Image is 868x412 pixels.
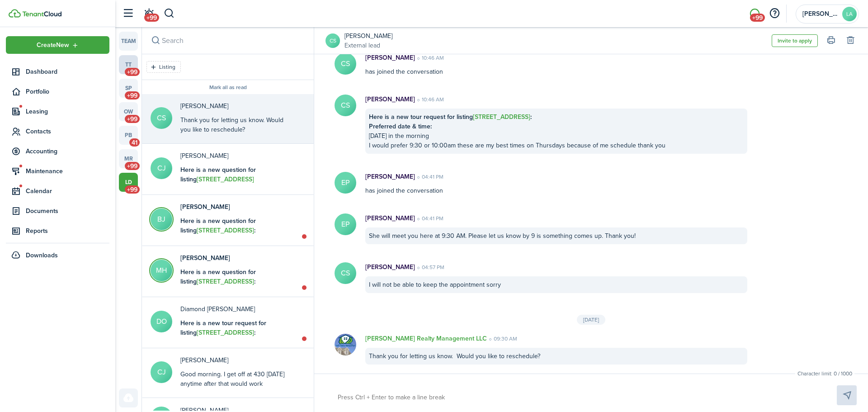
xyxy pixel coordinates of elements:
[151,361,172,383] avatar-text: CJ
[26,107,109,116] span: Leasing
[180,318,266,337] b: Here is a new tour request for listing :
[119,149,138,168] a: mr
[415,54,444,62] time: 10:46 AM
[335,262,356,284] avatar-text: CS
[415,173,443,181] time: 04:41 PM
[335,53,356,75] avatar-text: CS
[6,36,109,54] button: Open menu
[356,53,756,76] div: has joined the conversation
[26,206,109,216] span: Documents
[415,214,443,223] time: 04:41 PM
[335,213,356,235] avatar-text: EP
[180,115,293,134] div: Thank you for letting us know. Would you like to reschedule?
[22,11,61,17] img: TenantCloud
[825,34,837,47] button: Print
[180,355,293,365] p: Chakira Jones
[344,31,392,41] a: [PERSON_NAME]
[335,334,356,355] img: Adair Realty Management LLC
[144,14,159,22] span: +99
[26,186,109,196] span: Calendar
[180,202,293,212] p: Brandi Jordan
[26,127,109,136] span: Contacts
[119,173,138,192] a: ld
[180,253,293,263] p: Michael holman
[125,91,140,99] span: +99
[415,95,444,104] time: 10:46 AM
[369,122,432,131] b: Preferred date & time:
[146,61,181,73] filter-tag: Open filter
[26,226,109,236] span: Reports
[577,315,605,325] div: [DATE]
[844,34,857,47] button: Delete
[344,41,392,50] a: External lead
[119,126,138,145] a: pb
[37,42,69,48] span: Create New
[842,7,857,21] avatar-text: LA
[335,172,356,194] avatar-text: EP
[180,318,293,366] div: [DATE] in the morning If possible could it be early morning!
[129,138,140,147] span: 41
[125,115,140,123] span: +99
[180,165,256,194] b: Here is a new question for listing :
[9,9,21,18] img: TenantCloud
[142,27,314,54] input: search
[180,216,256,235] b: Here is a new question for listing :
[164,6,175,21] button: Search
[180,165,293,251] div: I am interested in [DATE][STREET_ADDRESS][PERSON_NAME] I'm interested in scheduling a tour for th...
[180,369,293,388] div: Good morning. I get off at 430 [DATE] anytime after that would work
[802,11,839,17] span: Leigh Anne
[125,162,140,170] span: +99
[140,2,157,25] a: Notifications
[415,263,444,271] time: 04:57 PM
[180,304,293,314] p: Diamond ODonnell
[119,79,138,98] a: sp
[119,102,138,121] a: ow
[335,95,356,116] avatar-text: CS
[151,311,172,332] avatar-text: DO
[151,208,172,230] avatar-text: BJ
[767,6,782,21] button: Open resource center
[365,348,747,365] div: Thank you for letting us know. Would you like to reschedule?
[151,260,172,281] avatar-text: MH
[119,5,137,22] button: Open sidebar
[356,172,756,195] div: has joined the conversation
[125,185,140,194] span: +99
[119,55,138,74] a: tt
[365,213,415,223] p: [PERSON_NAME]
[369,112,532,122] b: Here is a new tour request for listing :
[26,147,109,156] span: Accounting
[26,67,109,76] span: Dashboard
[180,101,293,111] p: Cindy Smith
[180,267,293,296] div: I am interested in [STREET_ADDRESS]
[772,34,818,47] button: Invite to apply
[209,85,247,91] button: Mark all as read
[365,262,415,272] p: [PERSON_NAME]
[365,227,747,244] div: She will meet you here at 9:30 AM. Please let us know by 9 is something comes up. Thank you!
[180,267,256,286] b: Here is a new question for listing :
[365,95,415,104] p: [PERSON_NAME]
[487,335,517,343] time: 09:30 AM
[26,87,109,96] span: Portfolio
[473,112,530,122] a: [STREET_ADDRESS]
[180,216,293,254] div: I am interested in [DATE][STREET_ADDRESS].
[6,63,109,81] a: Dashboard
[365,172,415,181] p: [PERSON_NAME]
[795,369,854,378] small: Character limit: 0 / 1000
[151,157,172,179] avatar-text: CJ
[180,151,293,161] p: Carla Jackson
[26,251,58,260] span: Downloads
[151,107,172,129] avatar-text: CS
[325,33,340,48] a: CS
[125,68,140,76] span: +99
[365,334,487,343] p: [PERSON_NAME] Realty Management LLC
[180,337,243,347] b: Preferred date & time:
[365,53,415,62] p: [PERSON_NAME]
[159,63,175,71] filter-tag-label: Listing
[365,276,747,293] div: I will not be able to keep the appointment sorry
[149,34,162,47] button: Search
[119,32,138,51] a: team
[365,109,747,154] div: [DATE] in the morning I would prefer 9:30 or 10:00am these are my best times on Thursdays because...
[26,166,109,176] span: Maintenance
